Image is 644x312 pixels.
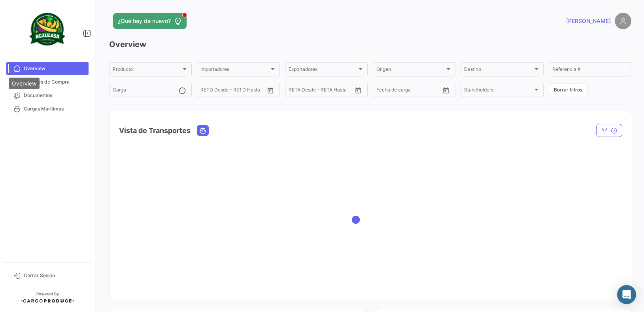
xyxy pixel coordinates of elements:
img: placeholder-user.png [615,13,631,29]
span: Origen [376,68,445,73]
span: Cargas Marítimas [24,105,85,112]
input: Desde [200,88,215,94]
button: Open calendar [264,84,276,96]
button: Ocean [197,126,208,135]
a: Cargas Marítimas [6,102,89,116]
input: Desde [376,88,391,94]
input: Hasta [220,88,251,94]
div: Overview [9,78,40,89]
span: Overview [24,65,85,72]
button: Open calendar [440,84,452,96]
span: Cerrar Sesión [24,272,85,279]
span: Stakeholders [464,88,533,94]
span: ¿Qué hay de nuevo? [118,17,171,25]
button: ¿Qué hay de nuevo? [113,13,187,29]
a: Órdenes de Compra [6,75,89,89]
button: Open calendar [352,84,364,96]
span: Producto [113,68,181,73]
span: Documentos [24,92,85,99]
input: Desde [289,88,303,94]
span: Importadores [200,68,269,73]
a: Documentos [6,89,89,102]
div: Abrir Intercom Messenger [617,285,636,304]
img: agzulasa-logo.png [28,10,67,49]
input: Hasta [396,88,427,94]
button: Borrar filtros [549,83,587,96]
span: [PERSON_NAME] [566,17,611,25]
h4: Vista de Transportes [119,125,191,136]
span: Destino [464,68,533,73]
span: Órdenes de Compra [24,78,85,86]
input: Hasta [308,88,339,94]
a: Overview [6,62,89,75]
span: Exportadores [289,68,357,73]
h3: Overview [109,39,631,50]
